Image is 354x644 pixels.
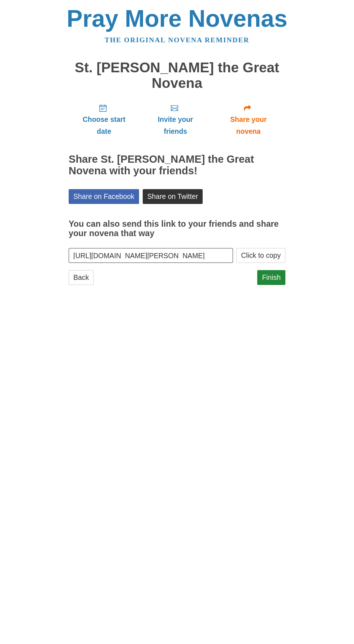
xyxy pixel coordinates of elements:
a: Choose start date [69,98,139,141]
a: Share on Twitter [143,189,203,204]
span: Invite your friends [147,114,204,137]
h1: St. [PERSON_NAME] the Great Novena [69,60,285,91]
a: Finish [257,270,285,285]
button: Click to copy [236,248,285,263]
a: Pray More Novenas [67,5,288,32]
a: Back [69,270,94,285]
a: Invite your friends [139,98,211,141]
h2: Share St. [PERSON_NAME] the Great Novena with your friends! [69,154,285,177]
span: Share your novena [219,114,278,137]
a: The original novena reminder [105,36,250,44]
span: Choose start date [76,114,132,137]
h3: You can also send this link to your friends and share your novena that way [69,219,285,238]
a: Share your novena [211,98,285,141]
a: Share on Facebook [69,189,139,204]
